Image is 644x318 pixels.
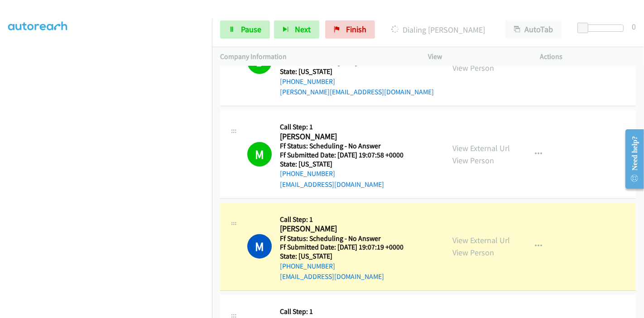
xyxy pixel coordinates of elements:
h2: [PERSON_NAME] [280,224,415,234]
h5: Ff Submitted Date: [DATE] 19:07:58 +0000 [280,151,415,160]
iframe: Resource Center [618,123,644,195]
span: Next [295,24,311,34]
a: [PERSON_NAME][EMAIL_ADDRESS][DOMAIN_NAME] [280,88,434,96]
a: View External Url [452,143,510,153]
a: Pause [220,20,270,39]
h5: Ff Status: Scheduling - No Answer [280,234,415,243]
a: View Person [452,155,494,166]
h2: [PERSON_NAME] [280,132,415,142]
button: Next [274,20,319,39]
p: View [428,51,524,62]
a: View Person [452,247,494,258]
button: AutoTab [505,20,562,39]
p: Actions [540,51,636,62]
p: Dialing [PERSON_NAME] [387,24,489,36]
p: Company Information [220,51,412,62]
div: Delay between calls (in seconds) [582,24,624,32]
h5: Ff Submitted Date: [DATE] 19:07:19 +0000 [280,243,415,252]
a: Finish [325,20,375,39]
h5: Call Step: 1 [280,122,415,132]
a: [PHONE_NUMBER] [280,262,335,270]
span: Finish [346,24,366,34]
h5: State: [US_STATE] [280,160,415,169]
span: Pause [241,24,261,34]
a: [EMAIL_ADDRESS][DOMAIN_NAME] [280,180,384,189]
a: View Person [452,63,494,73]
h5: State: [US_STATE] [280,252,415,261]
a: [PHONE_NUMBER] [280,169,335,178]
h5: State: [US_STATE] [280,67,434,76]
h1: M [247,234,272,259]
div: 0 [632,20,636,33]
h1: M [247,142,272,166]
a: [PHONE_NUMBER] [280,77,335,86]
a: View External Url [452,235,510,245]
h5: Ff Status: Scheduling - No Answer [280,142,415,151]
h5: Call Step: 1 [280,215,415,224]
a: [EMAIL_ADDRESS][DOMAIN_NAME] [280,272,384,281]
h5: Call Step: 1 [280,307,415,316]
